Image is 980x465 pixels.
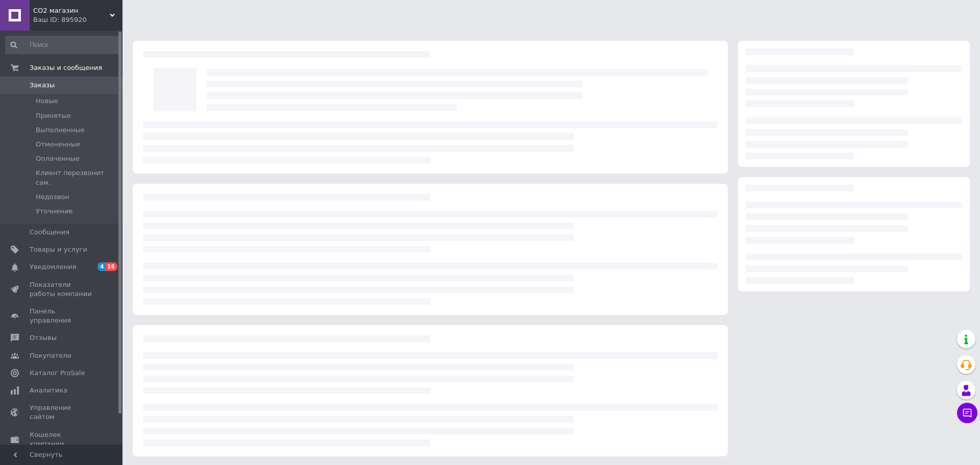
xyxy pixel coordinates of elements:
span: Панель управления [30,307,94,325]
span: Аналитика [30,386,67,395]
span: Новые [36,96,58,106]
span: Сообщения [30,228,69,237]
div: Ваш ID: 895920 [33,15,122,25]
span: Каталог ProSale [30,369,85,378]
span: Недозвон [36,192,69,202]
span: 4 [97,262,106,271]
span: Уведомления [30,262,76,272]
span: Заказы и сообщения [30,63,102,72]
span: Товары и услуги [30,245,87,254]
span: Клиент перезвонит сам. [36,168,119,187]
span: Заказы [30,81,55,90]
span: Управление сайтом [30,403,94,422]
button: Чат с покупателем [957,403,977,423]
span: 16 [106,262,117,271]
span: Отзывы [30,333,57,342]
span: Принятые [36,111,71,120]
span: СО2 магазин [33,6,110,15]
span: Кошелек компании [30,430,94,449]
span: Покупатели [30,351,71,360]
input: Поиск [5,36,120,54]
span: Уточнение [36,207,73,216]
span: Отмененные [36,140,80,149]
span: Выполненные [36,126,85,135]
span: Оплаченные [36,154,80,163]
span: Показатели работы компании [30,280,94,299]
